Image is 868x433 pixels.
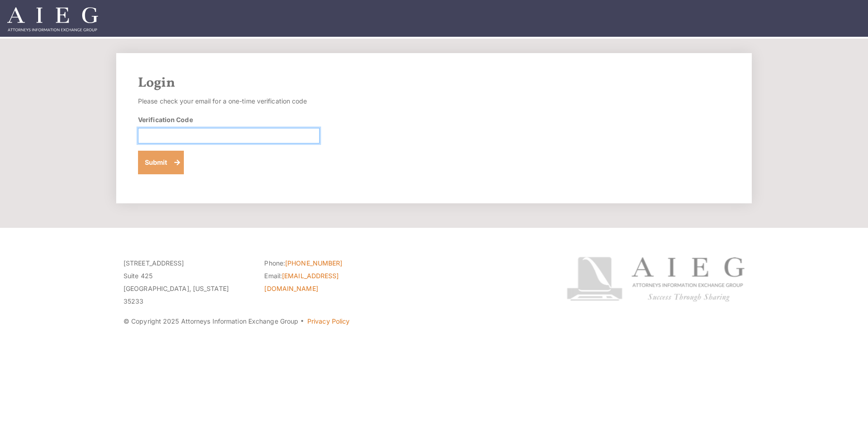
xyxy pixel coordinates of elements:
p: [STREET_ADDRESS] Suite 425 [GEOGRAPHIC_DATA], [US_STATE] 35233 [123,257,251,308]
img: Attorneys Information Exchange Group logo [567,257,745,302]
li: Phone: [264,257,391,270]
span: · [300,321,304,325]
h2: Login [138,75,730,91]
a: [EMAIL_ADDRESS][DOMAIN_NAME] [264,272,339,292]
p: Please check your email for a one-time verification code [138,95,320,108]
img: Attorneys Information Exchange Group [7,7,98,31]
a: [PHONE_NUMBER] [285,259,342,267]
label: Verification Code [138,115,193,124]
button: Submit [138,151,184,174]
p: © Copyright 2025 Attorneys Information Exchange Group [123,315,533,328]
li: Email: [264,270,391,295]
a: Privacy Policy [307,317,350,325]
